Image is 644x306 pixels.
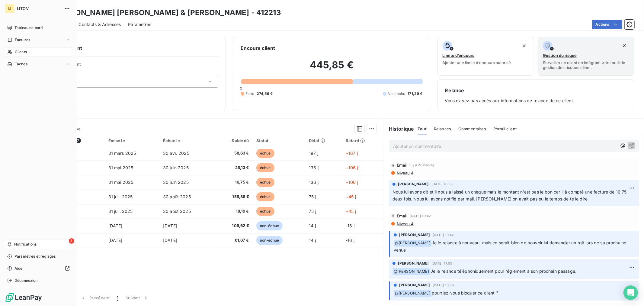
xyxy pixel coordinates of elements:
[384,125,414,132] h6: Historique
[113,291,122,304] button: 1
[346,165,358,170] span: +106 j
[15,61,27,67] span: Tâches
[392,189,628,201] span: Nous lui avons dit et il nous a laissé un chèque mais le montant n'est pas le bon car il à compté...
[77,291,113,304] button: Précédent
[346,209,356,214] span: +45 j
[15,49,27,55] span: Clients
[398,181,429,187] span: [PERSON_NAME]
[163,209,191,214] span: 30 août 2025
[388,91,405,96] span: Non-échu
[538,37,634,76] button: Gestion du risqueSurveiller ce client en intégrant votre outil de gestion des risques client.
[256,221,283,230] span: non-échue
[218,150,249,156] span: 58,63 €
[218,138,249,143] div: Solde dû
[49,62,218,70] span: Propriétés Client
[117,295,118,301] span: 1
[437,37,534,76] button: Limite d’encoursAjouter une limite d’encours autorisé
[14,266,23,271] span: Aide
[445,87,627,104] div: Vous n’avez pas accès aux informations de relance de ce client.
[393,268,430,275] span: @ [PERSON_NAME]
[245,91,254,96] span: Échu
[69,238,74,244] span: 1
[346,238,354,243] span: -16 j
[410,163,434,167] span: il y a 20 heures
[256,163,274,172] span: échue
[623,285,638,300] div: Open Intercom Messenger
[443,60,511,65] span: Ajouter une limite d’encours autorisé
[394,240,628,252] span: Je le relance à nouveau, mais ce serait bien de pouvoir lui demander un rglt lors de sa prochaine...
[163,180,189,185] span: 30 juin 2025
[431,262,453,265] span: [DATE] 17:55
[108,194,133,199] span: 31 juil. 2025
[397,213,408,218] span: Email
[398,261,429,266] span: [PERSON_NAME]
[346,180,358,185] span: +106 j
[37,44,218,52] h6: Informations client
[14,242,37,247] span: Notifications
[396,221,414,226] span: Niveau 4
[218,165,249,171] span: 25,13 €
[433,233,454,237] span: [DATE] 10:42
[434,126,451,131] span: Relances
[397,163,408,168] span: Email
[394,240,431,247] span: @ [PERSON_NAME]
[399,232,430,238] span: [PERSON_NAME]
[309,151,318,156] span: 197 j
[218,179,249,185] span: 16,75 €
[256,149,274,158] span: échue
[14,25,43,31] span: Tableau de bord
[17,6,60,11] span: LITOV
[431,182,453,186] span: [DATE] 10:58
[108,151,136,156] span: 31 mars 2025
[256,138,302,143] div: Statut
[309,180,319,185] span: 136 j
[218,223,249,229] span: 109,62 €
[240,86,242,91] span: 0
[163,165,189,170] span: 30 juin 2025
[53,7,281,18] h3: [PERSON_NAME] [PERSON_NAME] & [PERSON_NAME] - 412213
[5,264,72,273] a: Aide
[218,194,249,200] span: 155,86 €
[309,209,316,214] span: 75 j
[163,151,189,156] span: 30 avr. 2025
[241,59,422,77] h2: 445,85 €
[163,238,177,243] span: [DATE]
[431,269,576,274] span: Je le relance téléphoniquement pour réglement à son prochain passage.
[218,208,249,214] span: 18,19 €
[163,223,177,228] span: [DATE]
[256,236,283,245] span: non-échue
[218,237,249,243] span: 61,67 €
[443,53,475,58] span: Limite d’encours
[78,21,121,28] span: Contacts & Adresses
[309,223,316,228] span: 14 j
[394,290,431,297] span: @ [PERSON_NAME]
[418,126,427,131] span: Tout
[445,87,627,94] h6: Relance
[346,223,354,228] span: -16 j
[408,91,422,96] span: 171,29 €
[399,282,430,288] span: [PERSON_NAME]
[493,126,517,131] span: Portail client
[346,138,380,143] div: Retard
[241,44,275,52] h6: Encours client
[256,178,274,187] span: échue
[309,238,316,243] span: 14 j
[410,214,431,218] span: [DATE] 10:42
[396,171,414,175] span: Niveau 4
[458,126,486,131] span: Commentaires
[108,165,133,170] span: 31 mai 2025
[14,278,38,283] span: Déconnexion
[432,290,498,295] span: pourriez-vous bloquer ce client ?
[346,194,356,199] span: +45 j
[14,254,56,259] span: Paramètres et réglages
[309,138,338,143] div: Délai
[257,91,273,96] span: 274,56 €
[128,21,151,28] span: Paramètres
[108,180,133,185] span: 31 mai 2025
[15,37,30,43] span: Factures
[108,238,123,243] span: [DATE]
[256,207,274,216] span: échue
[163,138,210,143] div: Échue le
[543,60,629,70] span: Surveiller ce client en intégrant votre outil de gestion des risques client.
[5,293,42,302] img: Logo LeanPay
